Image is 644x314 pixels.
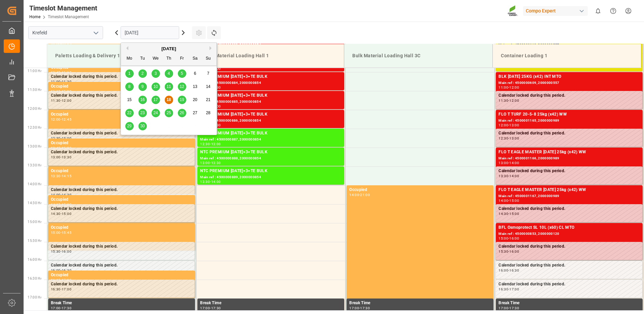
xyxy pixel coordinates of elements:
[498,243,640,250] div: Calendar locked during this period.
[155,71,157,76] span: 3
[140,97,144,102] span: 16
[51,300,192,307] div: Break Time
[125,122,134,130] div: Choose Monday, September 29th, 2025
[498,111,640,118] div: FLO T TURF 20-5-8 25kg (x42) WW
[28,258,41,261] span: 16:00 Hr
[498,168,640,175] div: Calendar locked during this period.
[61,99,62,102] div: -
[138,69,147,78] div: Choose Tuesday, September 2nd, 2025
[210,46,214,50] button: Next Month
[165,109,173,117] div: Choose Thursday, September 25th, 2025
[508,124,509,127] div: -
[53,50,190,62] div: Paletts Loading & Delivery 1
[509,124,519,127] div: 13:00
[508,288,509,291] div: -
[152,109,160,117] div: Choose Wednesday, September 24th, 2025
[51,231,61,234] div: 15:00
[210,307,211,310] div: -
[153,84,158,89] span: 10
[51,224,192,231] div: Occupied
[51,90,61,93] div: 11:15
[62,156,71,159] div: 13:30
[204,109,213,117] div: Choose Sunday, September 28th, 2025
[498,199,508,202] div: 14:00
[508,250,509,253] div: -
[61,279,62,282] div: -
[28,69,41,73] span: 11:00 Hr
[28,26,103,39] input: Type to search/select
[125,96,134,104] div: Choose Monday, September 15th, 2025
[165,83,173,91] div: Choose Thursday, September 11th, 2025
[125,83,134,91] div: Choose Monday, September 8th, 2025
[140,111,144,115] span: 23
[508,212,509,215] div: -
[61,193,62,196] div: -
[28,201,41,205] span: 14:30 Hr
[62,80,71,83] div: 11:30
[51,140,192,147] div: Occupied
[498,187,640,193] div: FLO T EAGLE MASTER [DATE] 25kg (x42) WW
[61,231,62,234] div: -
[51,175,61,178] div: 13:30
[180,84,184,89] span: 12
[61,71,62,74] div: -
[141,71,144,76] span: 2
[200,99,342,105] div: Main ref : 4500000885, 2000000854
[51,281,192,288] div: Calendar locked during this period.
[508,161,509,164] div: -
[200,156,342,161] div: Main ref : 4500000888, 2000000854
[206,97,210,102] span: 21
[124,46,128,50] button: Previous Month
[51,156,61,159] div: 13:00
[153,111,158,115] span: 24
[498,193,640,199] div: Main ref : 4500001167, 2000000989
[498,50,636,62] div: Container Loading 1
[498,73,640,80] div: BLK [DATE] 25KG (x42) INT MTO
[498,250,508,253] div: 15:30
[51,168,192,175] div: Occupied
[152,55,160,63] div: We
[51,206,192,212] div: Calendar locked during this period.
[498,300,640,307] div: Break Time
[127,111,131,115] span: 22
[508,137,509,140] div: -
[349,193,359,196] div: 14:00
[498,156,640,161] div: Main ref : 4500001166, 2000000989
[61,90,62,93] div: -
[498,206,640,212] div: Calendar locked during this period.
[127,97,131,102] span: 15
[360,193,370,196] div: 21:00
[498,237,508,240] div: 15:00
[498,269,508,272] div: 16:00
[200,300,342,307] div: Break Time
[61,250,62,253] div: -
[204,96,213,104] div: Choose Sunday, September 21st, 2025
[127,124,131,128] span: 29
[498,80,640,86] div: Main ref : 4500000609, 2000000557
[193,84,197,89] span: 13
[178,55,186,63] div: Fr
[61,118,62,121] div: -
[152,69,160,78] div: Choose Wednesday, September 3rd, 2025
[61,203,62,206] div: -
[62,307,71,310] div: 17:30
[498,92,640,99] div: Calendar locked during this period.
[62,203,71,206] div: 15:00
[140,124,144,128] span: 30
[509,137,519,140] div: 13:00
[62,99,71,102] div: 12:00
[210,143,211,146] div: -
[178,96,186,104] div: Choose Friday, September 19th, 2025
[523,4,590,17] button: Compo Expert
[349,300,491,307] div: Break Time
[28,277,41,280] span: 16:30 Hr
[61,307,62,310] div: -
[498,262,640,269] div: Calendar locked during this period.
[152,83,160,91] div: Choose Wednesday, September 10th, 2025
[498,86,508,89] div: 11:00
[138,122,147,130] div: Choose Tuesday, September 30th, 2025
[51,92,192,99] div: Calendar locked during this period.
[28,295,41,299] span: 17:00 Hr
[138,109,147,117] div: Choose Tuesday, September 23rd, 2025
[200,143,210,146] div: 12:30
